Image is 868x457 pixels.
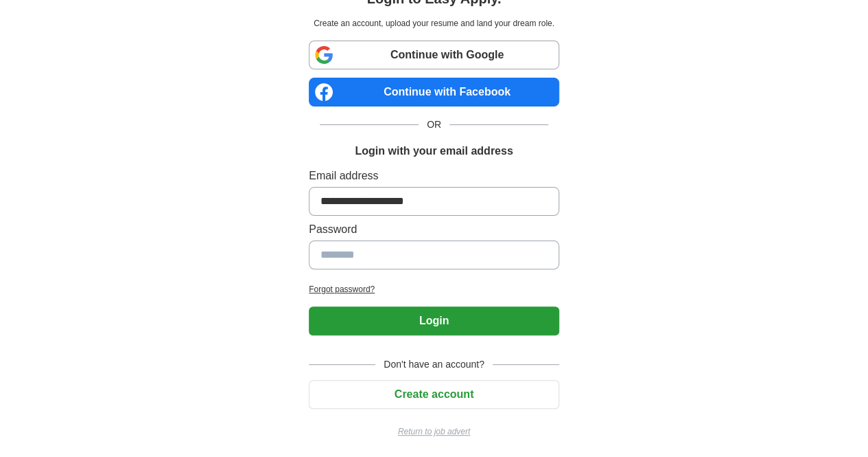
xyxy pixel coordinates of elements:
[309,306,559,335] button: Login
[309,168,559,184] label: Email address
[309,78,559,107] a: Continue with Facebook
[309,388,559,400] a: Create account
[309,41,559,69] a: Continue with Google
[355,143,513,159] h1: Login with your email address
[375,357,493,372] span: Don't have an account?
[309,425,559,438] a: Return to job advert
[312,17,556,30] p: Create an account, upload your resume and land your dream role.
[309,221,559,238] label: Password
[419,118,449,132] span: OR
[309,283,559,296] a: Forgot password?
[309,380,559,409] button: Create account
